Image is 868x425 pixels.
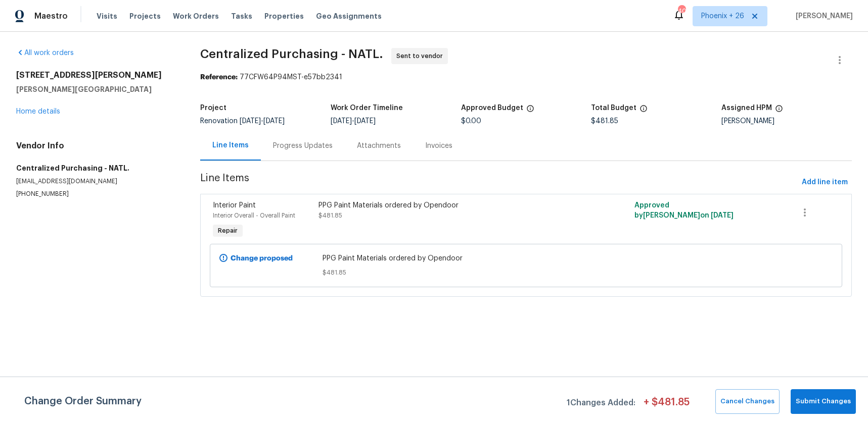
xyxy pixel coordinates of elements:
[591,118,618,125] span: $481.85
[200,173,798,192] span: Line Items
[213,212,295,219] span: Interior Overall - Overall Paint
[231,13,252,20] span: Tasks
[331,118,376,125] span: -
[396,51,447,61] span: Sent to vendor
[711,212,734,219] span: [DATE]
[323,268,729,278] span: $481.85
[214,226,242,236] span: Repair
[240,118,261,125] span: [DATE]
[16,84,176,94] h5: [PERSON_NAME][GEOGRAPHIC_DATA]
[213,202,256,209] span: Interior Paint
[263,118,285,125] span: [DATE]
[331,104,403,112] h5: Work Order Timeline
[200,74,238,81] b: Reference:
[16,70,176,80] h2: [STREET_ADDRESS][PERSON_NAME]
[264,11,304,21] span: Properties
[231,255,293,262] b: Change proposed
[316,11,382,21] span: Geo Assignments
[425,141,452,151] div: Invoices
[16,177,176,186] p: [EMAIL_ADDRESS][DOMAIN_NAME]
[16,190,176,198] p: [PHONE_NUMBER]
[591,104,636,112] h5: Total Budget
[16,49,74,57] a: All work orders
[461,104,523,112] h5: Approved Budget
[318,212,342,219] span: $481.85
[323,253,729,263] span: PPG Paint Materials ordered by Opendoor
[798,173,852,192] button: Add line item
[129,11,161,21] span: Projects
[16,163,176,173] h5: Centralized Purchasing - NATL.
[526,104,534,118] span: The total cost of line items that have been approved by both Opendoor and the Trade Partner. This...
[792,11,853,21] span: [PERSON_NAME]
[721,118,852,125] div: [PERSON_NAME]
[16,141,176,151] h4: Vendor Info
[318,200,576,210] div: PPG Paint Materials ordered by Opendoor
[802,176,848,189] span: Add line item
[97,11,117,21] span: Visits
[721,104,772,112] h5: Assigned HPM
[461,118,481,125] span: $0.00
[639,104,648,118] span: The total cost of line items that have been proposed by Opendoor. This sum includes line items th...
[273,141,333,151] div: Progress Updates
[701,11,744,21] span: Phoenix + 26
[16,108,60,115] a: Home details
[200,48,383,60] span: Centralized Purchasing - NATL.
[331,118,352,125] span: [DATE]
[357,141,401,151] div: Attachments
[212,140,249,150] div: Line Items
[240,118,285,125] span: -
[775,104,783,118] span: The hpm assigned to this work order.
[634,202,734,219] span: Approved by [PERSON_NAME] on
[173,11,219,21] span: Work Orders
[34,11,68,21] span: Maestro
[200,118,285,125] span: Renovation
[678,6,685,16] div: 402
[200,72,852,82] div: 77CFW64P94MST-e57bb2341
[354,118,376,125] span: [DATE]
[200,104,226,112] h5: Project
